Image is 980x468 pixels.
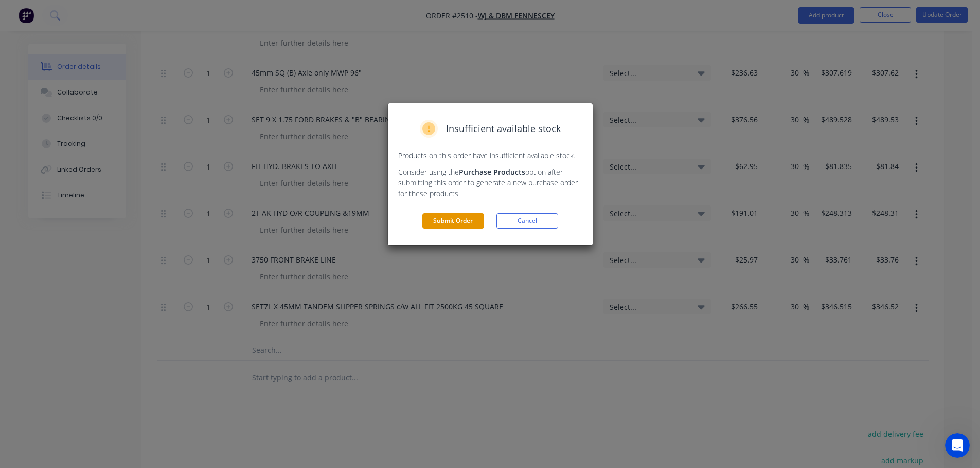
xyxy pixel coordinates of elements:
[398,166,582,199] p: Consider using the option after submitting this order to generate a new purchase order for these ...
[422,213,484,229] button: Submit Order
[446,122,561,136] span: Insufficient available stock
[398,150,582,161] p: Products on this order have insufficient available stock.
[7,4,26,24] button: go back
[496,213,558,229] button: Cancel
[459,167,525,177] strong: Purchase Products
[945,433,970,458] iframe: Intercom live chat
